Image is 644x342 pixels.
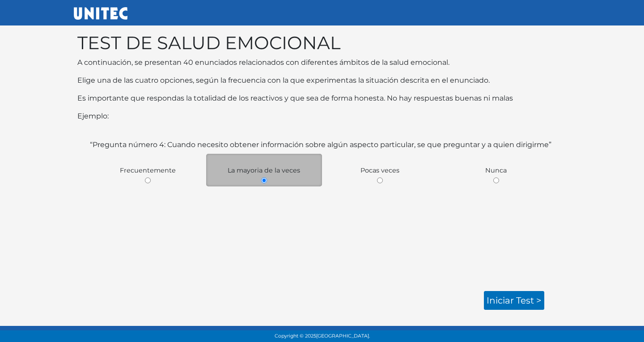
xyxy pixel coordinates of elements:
[316,333,370,339] span: [GEOGRAPHIC_DATA].
[74,7,127,20] img: UNITEC
[77,93,567,104] p: Es importante que respondas la totalidad de los reactivos y que sea de forma honesta. No hay resp...
[485,166,507,174] span: Nunca
[77,32,567,54] h1: TEST DE SALUD EMOCIONAL
[90,139,551,150] label: “Pregunta número 4: Cuando necesito obtener información sobre algún aspecto particular, se que pr...
[360,166,399,174] span: Pocas veces
[228,166,300,174] span: La mayoria de la veces
[77,75,567,86] p: Elige una de las cuatro opciones, según la frecuencia con la que experimentas la situación descri...
[77,57,567,68] p: A continuación, se presentan 40 enunciados relacionados con diferentes ámbitos de la salud emocio...
[77,111,567,122] p: Ejemplo:
[484,291,544,310] a: Iniciar test >
[120,166,176,174] span: Frecuentemente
